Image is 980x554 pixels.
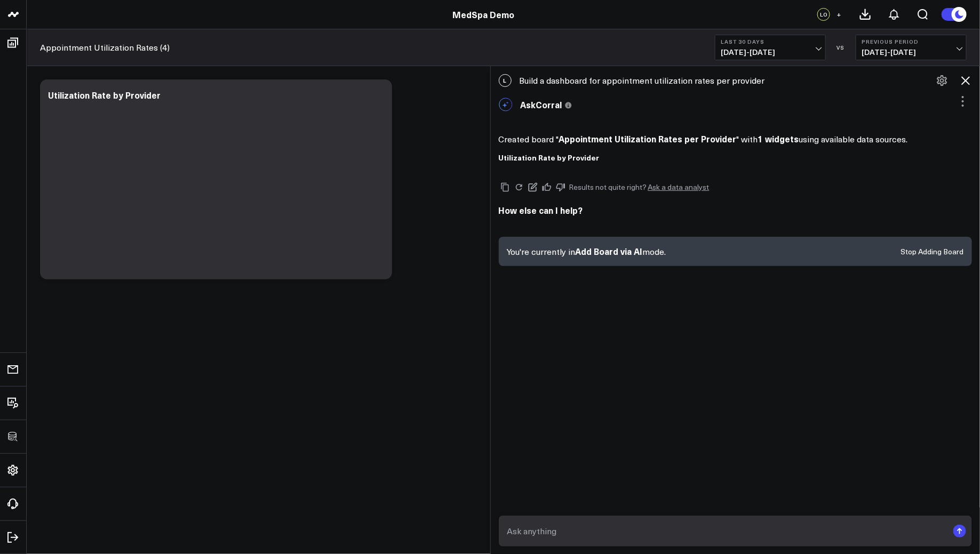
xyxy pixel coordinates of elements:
[569,182,647,192] span: Results not quite right?
[831,44,850,51] div: VS
[559,133,737,144] strong: Appointment Utilization Rates per Provider
[901,248,963,255] button: Stop Adding Board
[758,133,799,144] strong: 1 widgets
[817,8,830,21] div: LO
[499,133,926,145] p: Created board " " with using available data sources.
[499,74,512,87] span: L
[715,35,826,60] button: Last 30 Days[DATE]-[DATE]
[862,38,961,45] b: Previous Period
[499,204,973,216] h2: How else can I help?
[48,89,161,101] div: Utilization Rate by Provider
[856,35,967,60] button: Previous Period[DATE]-[DATE]
[721,48,820,57] span: [DATE] - [DATE]
[833,8,846,21] button: +
[499,181,512,194] button: Copy
[721,38,820,45] b: Last 30 Days
[648,183,710,191] a: Ask a data analyst
[576,245,643,257] span: Add Board via AI
[862,48,961,57] span: [DATE] - [DATE]
[499,152,600,163] b: Utilization Rate by Provider
[452,9,514,20] a: MedSpa Demo
[507,245,666,258] p: You're currently in mode.
[521,99,562,110] span: AskCorral
[837,11,842,18] span: +
[40,42,170,53] a: Appointment Utilization Rates (4)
